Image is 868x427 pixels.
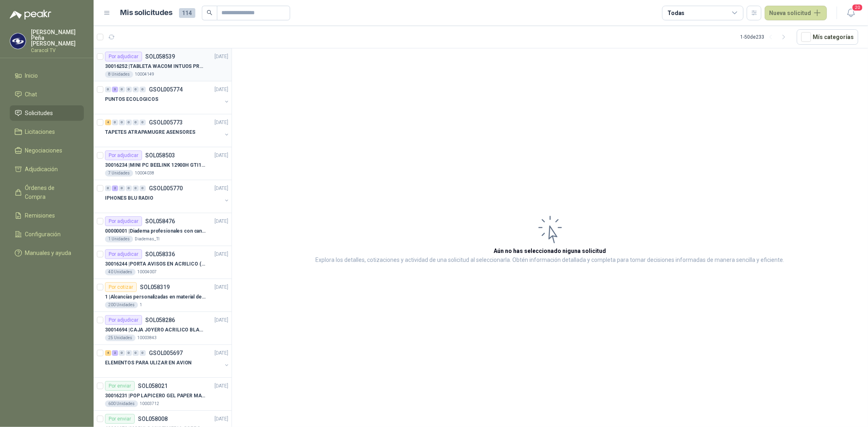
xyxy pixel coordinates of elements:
div: Todas [667,9,684,17]
p: SOL058539 [145,54,175,59]
p: Diademas_TI [135,236,160,242]
div: 0 [105,185,111,191]
div: 0 [112,120,118,125]
p: 30016244 | PORTA AVISOS EN ACRILICO (En el adjunto mas informacion) [105,260,206,268]
img: Logo peakr [10,10,51,20]
div: Por adjudicar [105,249,142,259]
div: 0 [140,350,146,356]
p: SOL058476 [145,218,175,224]
div: 0 [126,350,132,356]
h3: Aún no has seleccionado niguna solicitud [494,246,606,255]
p: GSOL005774 [149,87,183,92]
p: [DATE] [214,86,228,94]
div: Por cotizar [105,282,137,292]
span: Chat [25,90,37,99]
p: 1 | Alcancías personalizadas en material de cerámica (VER ADJUNTO) [105,293,206,301]
div: 1 Unidades [105,236,133,242]
span: Negociaciones [25,146,63,155]
span: Órdenes de Compra [25,183,76,201]
p: [DATE] [214,382,228,390]
a: Por adjudicarSOL058286[DATE] 30014694 |CAJA JOYERO ACRILICO BLANCO OPAL (En el adjunto mas detall... [94,312,232,345]
div: 600 Unidades [105,401,138,407]
div: 0 [133,350,139,356]
p: SOL058008 [138,416,168,422]
p: SOL058336 [145,251,175,257]
a: 4 2 0 0 0 0 GSOL005697[DATE] ELEMENTOS PARA ULIZAR EN AVION [105,348,230,374]
div: 3 [112,87,118,92]
a: Configuración [10,227,84,242]
p: 10004149 [135,71,154,78]
div: Por enviar [105,414,135,424]
a: Remisiones [10,208,84,223]
span: 114 [179,8,195,18]
a: Por enviarSOL058021[DATE] 30016231 |POP LAPICERO GEL PAPER MATE INKJOY 0.7 (Revisar el adjunto)60... [94,378,232,411]
a: Adjudicación [10,161,84,177]
div: 2 [112,350,118,356]
p: 10004038 [135,170,154,176]
span: 20 [852,4,863,11]
div: 1 - 50 de 233 [740,30,790,44]
div: 0 [105,87,111,92]
span: Remisiones [25,211,55,220]
div: 0 [119,185,125,191]
div: 0 [133,185,139,191]
p: 10003712 [140,401,159,407]
p: [DATE] [214,152,228,159]
span: Configuración [25,230,61,239]
p: 30014694 | CAJA JOYERO ACRILICO BLANCO OPAL (En el adjunto mas detalle) [105,326,206,334]
div: 0 [119,87,125,92]
a: Por cotizarSOL058319[DATE] 1 |Alcancías personalizadas en material de cerámica (VER ADJUNTO)200 U... [94,279,232,312]
div: 0 [140,120,146,125]
a: Inicio [10,68,84,83]
div: 25 Unidades [105,335,136,341]
div: Por adjudicar [105,52,142,61]
div: 200 Unidades [105,302,138,308]
p: [DATE] [214,218,228,225]
a: Licitaciones [10,124,84,139]
p: 1 [140,302,142,308]
div: 8 Unidades [105,71,133,78]
p: Caracol TV [31,48,84,53]
p: SOL058286 [145,317,175,323]
p: [DATE] [214,185,228,192]
p: 00000001 | Diadema profesionales con cancelación de ruido en micrófono [105,227,206,235]
p: Explora los detalles, cotizaciones y actividad de una solicitud al seleccionarla. Obtén informaci... [316,255,785,265]
div: Por adjudicar [105,150,142,160]
div: 40 Unidades [105,269,136,275]
a: 0 3 0 0 0 0 GSOL005774[DATE] PUNTOS ECOLOGICOS [105,85,230,111]
p: 10003843 [137,335,157,341]
p: GSOL005697 [149,350,183,356]
div: 7 Unidades [105,170,133,176]
span: Inicio [25,71,38,80]
p: SOL058319 [140,284,170,290]
a: Por adjudicarSOL058476[DATE] 00000001 |Diadema profesionales con cancelación de ruido en micrófon... [94,213,232,246]
div: 4 [105,350,111,356]
a: Chat [10,87,84,102]
a: Órdenes de Compra [10,180,84,205]
div: 0 [126,185,132,191]
h1: Mis solicitudes [120,7,173,19]
p: [DATE] [214,415,228,423]
span: Adjudicación [25,165,58,174]
div: 0 [133,120,139,125]
a: 4 0 0 0 0 0 GSOL005773[DATE] TAPETES ATRAPAMUGRE ASENSORES [105,118,230,144]
a: Solicitudes [10,105,84,121]
p: SOL058503 [145,152,175,158]
p: GSOL005773 [149,120,183,125]
button: Mís categorías [797,29,858,45]
p: 30016252 | TABLETA WACOM INTUOS PRO LARGE PTK870K0A [105,63,206,70]
a: 0 2 0 0 0 0 GSOL005770[DATE] IPHONES BLU RADIO [105,183,230,209]
p: ELEMENTOS PARA ULIZAR EN AVION [105,359,192,367]
p: [DATE] [214,283,228,291]
div: 0 [126,120,132,125]
p: [DATE] [214,119,228,126]
button: 20 [844,6,858,20]
button: Nueva solicitud [765,6,827,20]
p: 30016234 | MINI PC BEELINK 12900H GTI12 I9 [105,161,206,169]
p: IPHONES BLU RADIO [105,194,153,202]
p: [DATE] [214,251,228,258]
span: Solicitudes [25,109,53,118]
div: 4 [105,120,111,125]
div: 0 [140,87,146,92]
p: [DATE] [214,316,228,324]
